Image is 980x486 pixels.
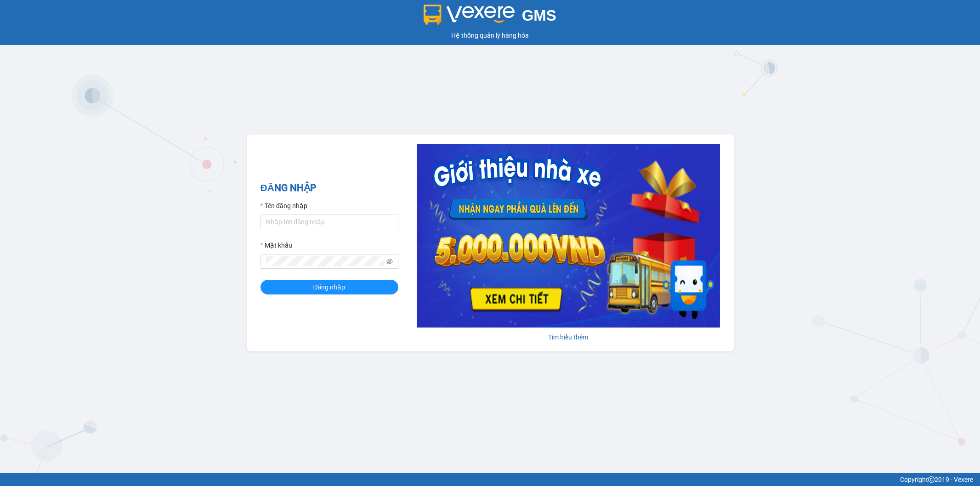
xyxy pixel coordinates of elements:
[417,144,720,328] img: banner-0
[417,332,720,342] div: Tìm hiểu thêm
[424,14,556,21] a: GMS
[7,475,973,485] div: Copyright 2019 - Vexere
[261,215,398,229] input: Tên đăng nhập
[313,282,346,292] span: Đăng nhập
[386,258,393,265] span: eye-invisible
[261,280,398,294] button: Đăng nhập
[2,30,978,40] div: Hệ thống quản lý hàng hóa
[266,256,385,266] input: Mật khẩu
[522,7,556,24] span: GMS
[261,181,398,196] h2: ĐĂNG NHẬP
[424,5,515,25] img: logo 2
[261,240,292,250] label: Mật khẩu
[261,201,307,211] label: Tên đăng nhập
[928,476,935,483] span: copyright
